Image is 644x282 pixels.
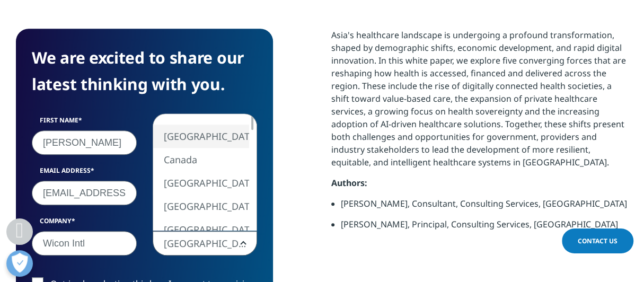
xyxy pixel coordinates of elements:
h4: We are excited to share our latest thinking with you. [32,45,257,98]
span: Contact Us [578,236,617,245]
a: Contact Us [562,228,633,253]
label: Company [32,216,137,231]
li: Canada [153,148,250,171]
li: [GEOGRAPHIC_DATA] [153,171,250,195]
button: Open Preferences [6,250,33,277]
strong: Authors: [331,177,367,189]
li: [GEOGRAPHIC_DATA] [153,195,250,218]
span: China [153,232,257,256]
li: [GEOGRAPHIC_DATA] [153,218,250,241]
li: [PERSON_NAME], Consultant, Consulting Services, [GEOGRAPHIC_DATA] [341,197,628,218]
li: [GEOGRAPHIC_DATA] [153,125,250,148]
li: [PERSON_NAME], Principal, Consulting Services, [GEOGRAPHIC_DATA] [341,218,628,239]
span: China [153,231,258,255]
label: Email Address [32,166,137,181]
p: Asia's healthcare landscape is undergoing a profound transformation, shaped by demographic shifts... [331,29,628,177]
label: First Name [32,116,137,130]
